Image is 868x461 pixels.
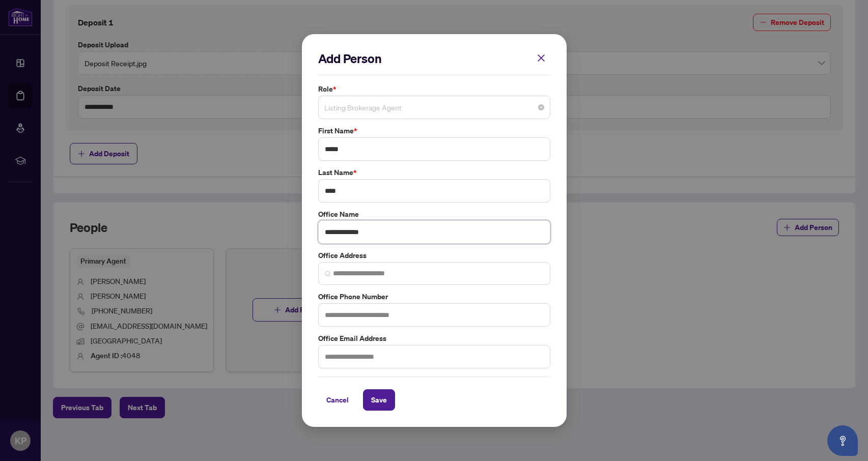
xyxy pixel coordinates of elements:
label: Office Name [318,209,550,220]
label: Office Phone Number [318,291,550,302]
span: Cancel [326,392,349,408]
span: close [537,53,546,63]
label: Role [318,83,550,95]
label: Office Email Address [318,333,550,344]
span: Save [371,392,387,408]
label: Last Name [318,167,550,178]
h2: Add Person [318,50,550,67]
label: First Name [318,125,550,136]
span: close-circle [538,104,544,110]
button: Open asap [827,425,858,456]
span: Listing Brokerage Agent [324,98,544,117]
img: search_icon [325,271,331,277]
button: Cancel [318,389,357,411]
label: Office Address [318,250,550,261]
button: Save [363,389,395,411]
